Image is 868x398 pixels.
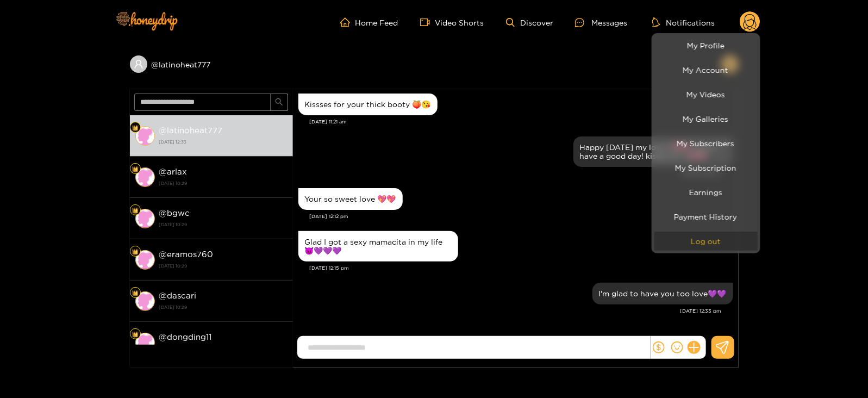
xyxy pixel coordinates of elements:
[654,60,758,79] a: My Account
[654,134,758,153] a: My Subscribers
[654,109,758,128] a: My Galleries
[654,158,758,177] a: My Subscription
[654,85,758,104] a: My Videos
[654,232,758,251] button: Log out
[654,207,758,226] a: Payment History
[654,183,758,202] a: Earnings
[654,36,758,55] a: My Profile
